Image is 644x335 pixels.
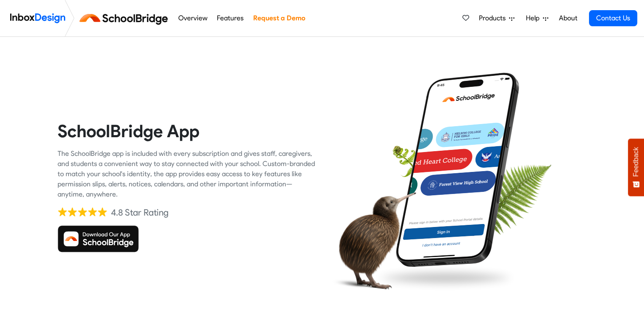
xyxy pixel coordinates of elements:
[390,72,525,268] img: phone.png
[251,10,307,27] a: Request a Demo
[58,120,316,142] heading: SchoolBridge App
[479,13,509,23] span: Products
[589,10,637,26] a: Contact Us
[628,138,644,196] button: Feedback - Show survey
[632,147,640,177] span: Feedback
[78,8,173,28] img: schoolbridge logo
[215,10,246,27] a: Features
[329,184,416,296] img: kiwi_bird.png
[526,13,543,23] span: Help
[58,149,316,199] div: The SchoolBridge app is included with every subscription and gives staff, caregivers, and student...
[522,10,552,27] a: Help
[111,206,169,219] div: 4.8 Star Rating
[556,10,580,27] a: About
[372,262,519,293] img: shadow.png
[58,225,139,252] img: Download SchoolBridge App
[176,10,210,27] a: Overview
[475,10,518,27] a: Products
